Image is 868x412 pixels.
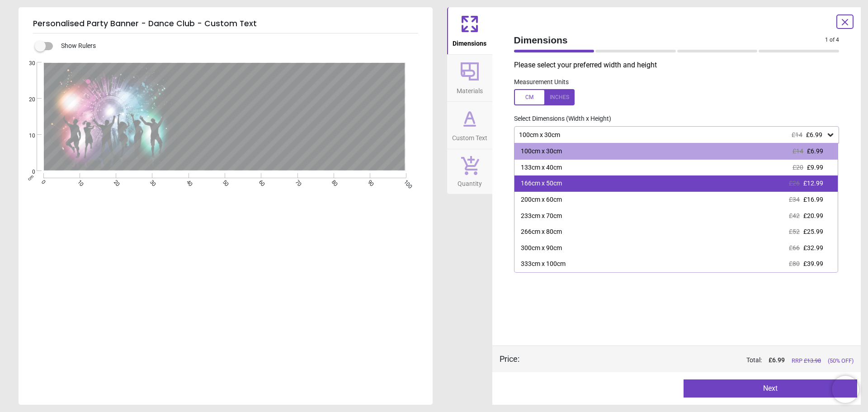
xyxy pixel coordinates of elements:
[793,164,803,171] span: £20
[453,35,486,48] span: Dimensions
[789,244,800,251] span: £66
[792,131,802,138] span: £14
[452,129,487,143] span: Custom Text
[684,379,857,398] button: Next
[514,60,847,70] p: Please select your preferred width and height
[500,353,519,365] div: Price :
[789,228,800,235] span: £52
[457,82,483,96] span: Materials
[18,96,35,104] span: 20
[518,131,826,139] div: 100cm x 30cm
[521,163,562,172] div: 133cm x 40cm
[772,356,785,364] span: 6.99
[458,175,482,189] span: Quantity
[803,180,823,187] span: £12.99
[807,164,823,171] span: £9.99
[803,196,823,203] span: £16.99
[792,357,821,365] span: RRP
[769,356,785,365] span: £
[804,357,821,364] span: £ 13.98
[507,114,611,123] label: Select Dimensions (Width x Height)
[40,41,433,52] div: Show Rulers
[18,132,35,140] span: 10
[521,147,562,156] div: 100cm x 30cm
[789,196,800,203] span: £34
[806,131,822,138] span: £6.99
[447,102,492,149] button: Custom Text
[33,14,418,33] h5: Personalised Party Banner - Dance Club - Custom Text
[521,179,562,188] div: 166cm x 50cm
[789,260,800,267] span: £80
[18,60,35,67] span: 30
[18,168,35,176] span: 0
[521,212,562,221] div: 233cm x 70cm
[832,376,859,403] iframe: Brevo live chat
[807,147,823,155] span: £6.99
[828,357,854,365] span: (50% OFF)
[521,195,562,204] div: 200cm x 60cm
[803,244,823,251] span: £32.99
[803,228,823,235] span: £25.99
[514,33,826,47] span: Dimensions
[447,149,492,194] button: Quantity
[789,180,800,187] span: £26
[521,244,562,253] div: 300cm x 90cm
[789,212,800,219] span: £42
[447,7,492,54] button: Dimensions
[793,147,803,155] span: £14
[533,356,854,365] div: Total:
[803,212,823,219] span: £20.99
[521,227,562,237] div: 266cm x 80cm
[514,78,569,87] label: Measurement Units
[803,260,823,267] span: £39.99
[447,55,492,102] button: Materials
[825,36,839,44] span: 1 of 4
[521,260,566,269] div: 333cm x 100cm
